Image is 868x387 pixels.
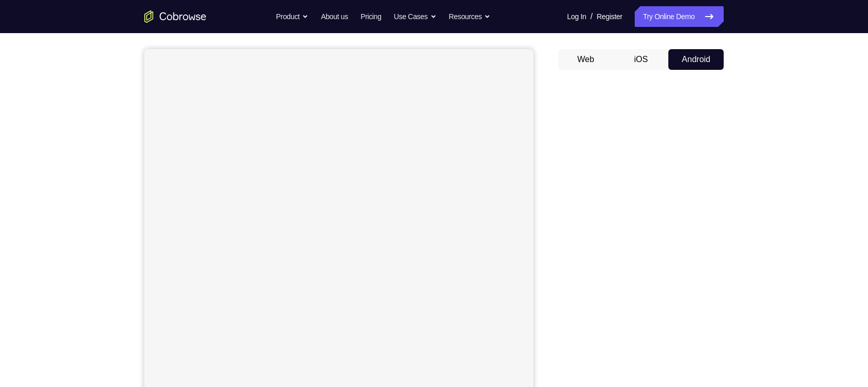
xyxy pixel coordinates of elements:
a: Try Online Demo [635,6,724,27]
span: / [590,10,592,23]
a: Go to the home page [144,10,206,23]
a: Pricing [361,6,381,27]
button: Use Cases [394,6,436,27]
a: Register [597,6,622,27]
button: Resources [449,6,491,27]
a: Log In [567,6,586,27]
button: Web [558,49,613,70]
button: Android [668,49,724,70]
button: iOS [613,49,669,70]
button: Product [276,6,309,27]
a: About us [321,6,348,27]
